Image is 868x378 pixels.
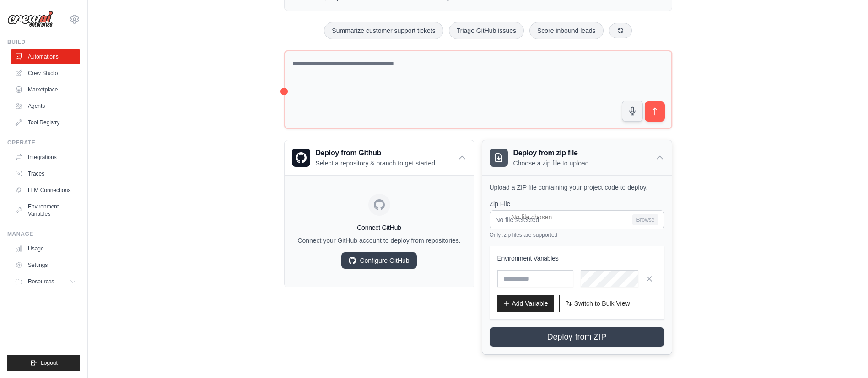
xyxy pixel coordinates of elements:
[11,183,80,197] a: LLM Connections
[490,327,664,347] button: Deploy from ZIP
[41,359,58,367] span: Logout
[11,115,80,130] a: Tool Registry
[341,252,416,269] a: Configure GitHub
[316,159,437,168] p: Select a repository & branch to get started.
[559,295,636,312] button: Switch to Bulk View
[513,159,591,168] p: Choose a zip file to upload.
[513,148,591,159] h3: Deploy from zip file
[497,295,554,312] button: Add Variable
[11,82,80,97] a: Marketplace
[497,254,657,263] h3: Environment Variables
[316,148,437,159] h3: Deploy from Github
[324,22,443,39] button: Summarize customer support tickets
[7,139,80,146] div: Operate
[490,183,664,192] p: Upload a ZIP file containing your project code to deploy.
[574,299,630,308] span: Switch to Bulk View
[11,99,80,113] a: Agents
[11,49,80,64] a: Automations
[11,150,80,165] a: Integrations
[529,22,604,39] button: Score inbound leads
[449,22,524,39] button: Triage GitHub issues
[11,199,80,221] a: Environment Variables
[490,231,664,239] p: Only .zip files are supported
[28,278,54,285] span: Resources
[490,210,664,229] input: No file selected Browse
[7,38,80,46] div: Build
[11,66,80,80] a: Crew Studio
[7,230,80,238] div: Manage
[11,258,80,272] a: Settings
[292,223,467,232] h4: Connect GitHub
[490,199,664,208] label: Zip File
[292,236,467,245] p: Connect your GitHub account to deploy from repositories.
[11,166,80,181] a: Traces
[7,355,80,371] button: Logout
[11,241,80,256] a: Usage
[11,274,80,289] button: Resources
[7,11,53,28] img: Logo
